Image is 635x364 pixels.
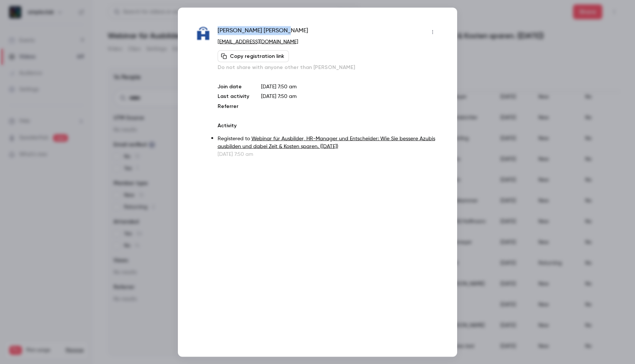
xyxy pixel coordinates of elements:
[261,83,439,90] p: [DATE] 7:50 am
[218,83,249,90] p: Join date
[218,122,439,129] p: Activity
[218,136,435,149] a: Webinar für Ausbilder, HR-Manager und Entscheider: Wie Sie bessere Azubis ausbilden und dabei Zei...
[218,39,298,44] a: [EMAIL_ADDRESS][DOMAIN_NAME]
[218,150,439,158] p: [DATE] 7:50 am
[218,92,249,100] p: Last activity
[218,135,439,150] p: Registered to
[261,94,297,99] span: [DATE] 7:50 am
[196,27,210,40] img: herrmann-durlach.de
[218,102,249,110] p: Referrer
[218,50,289,62] button: Copy registration link
[218,63,439,71] p: Do not share with anyone other than [PERSON_NAME]
[218,26,308,38] span: [PERSON_NAME] [PERSON_NAME]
